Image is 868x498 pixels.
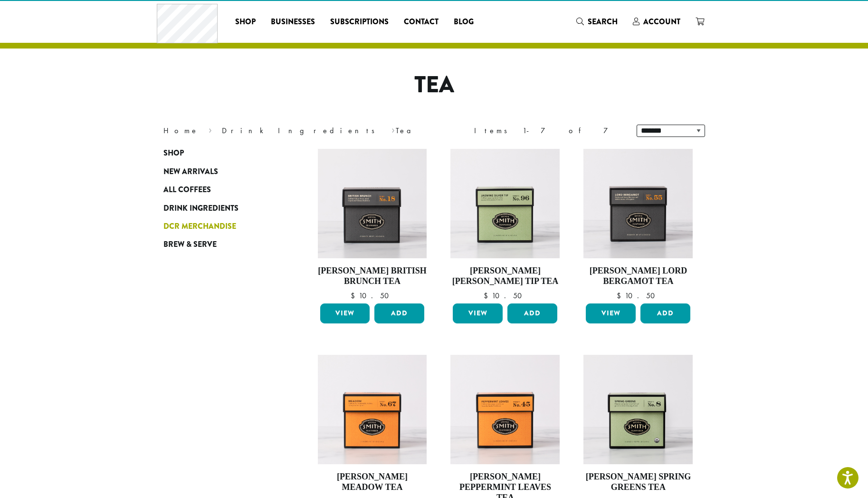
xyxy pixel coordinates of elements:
span: › [391,122,395,137]
img: Jasmine-Silver-Tip-Signature-Green-Carton-2023.jpg [450,149,560,258]
a: Drink Ingredients [163,199,277,217]
a: View [453,303,503,323]
a: Search [569,14,625,29]
span: Businesses [271,16,315,28]
img: Meadow-Signature-Herbal-Carton-2023.jpg [317,355,427,464]
span: Shop [163,147,184,159]
a: Brew & Serve [163,235,277,254]
img: Spring-Greens-Signature-Green-Carton-2023.jpg [583,355,693,464]
span: New Arrivals [163,166,218,178]
button: Add [507,303,557,323]
button: Add [374,303,424,323]
img: Lord-Bergamot-Signature-Black-Carton-2023-1.jpg [583,149,693,258]
bdi: 10.50 [484,291,526,301]
img: British-Brunch-Signature-Black-Carton-2023-2.jpg [317,149,427,258]
span: Brew & Serve [163,239,217,251]
a: DCR Merchandise [163,217,277,235]
span: Shop [235,16,256,28]
a: All Coffees [163,181,277,199]
img: Peppermint-Signature-Herbal-Carton-2023.jpg [450,355,560,464]
h4: [PERSON_NAME] [PERSON_NAME] Tip Tea [450,266,560,286]
a: Home [163,126,199,136]
span: DCR Merchandise [163,221,236,233]
a: [PERSON_NAME] [PERSON_NAME] Tip Tea $10.50 [450,149,560,300]
div: Items 1-7 of 7 [474,125,622,137]
nav: Breadcrumb [163,125,420,137]
span: Subscriptions [330,16,389,28]
span: $ [484,291,492,301]
button: Add [640,303,690,323]
h4: [PERSON_NAME] Lord Bergamot Tea [583,266,693,286]
a: Shop [163,144,277,162]
h4: [PERSON_NAME] Meadow Tea [318,472,427,492]
a: View [320,303,370,323]
a: [PERSON_NAME] Lord Bergamot Tea $10.50 [583,149,693,300]
a: Shop [228,14,263,29]
a: New Arrivals [163,163,277,181]
span: Account [643,16,680,27]
a: [PERSON_NAME] British Brunch Tea $10.50 [318,149,427,300]
bdi: 10.50 [617,291,659,301]
span: Drink Ingredients [163,203,238,215]
a: View [586,303,636,323]
span: › [209,122,212,137]
bdi: 10.50 [351,291,393,301]
h4: [PERSON_NAME] Spring Greens Tea [583,472,693,492]
h4: [PERSON_NAME] British Brunch Tea [318,266,427,286]
span: $ [351,291,359,301]
span: Search [588,16,618,27]
span: $ [617,291,625,301]
span: Blog [454,16,474,28]
h1: Tea [156,71,712,99]
span: Contact [404,16,439,28]
span: All Coffees [163,184,211,196]
a: Drink Ingredients [222,126,381,136]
